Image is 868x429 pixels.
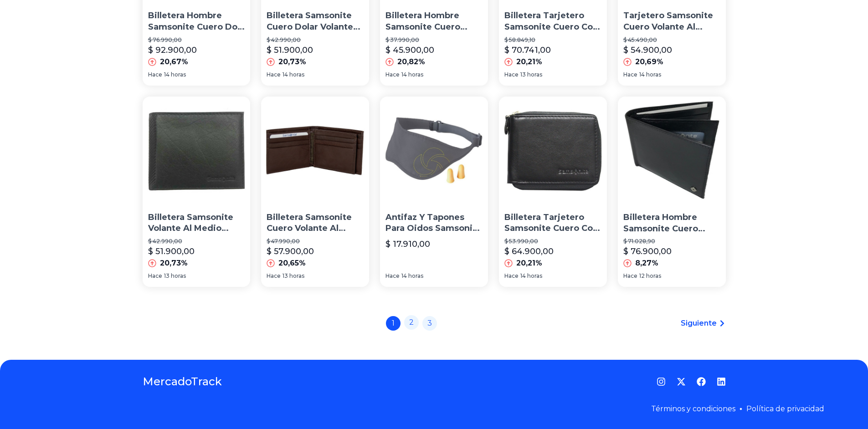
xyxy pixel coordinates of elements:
span: Hace [385,272,400,280]
a: 2 [404,315,419,330]
p: $ 92.900,00 [148,44,197,56]
p: 20,21% [516,56,542,67]
span: 12 horas [639,272,661,280]
p: $ 42.990,00 [267,36,364,44]
p: 20,21% [516,258,542,269]
p: Billetera Samsonite Volante Al Medio Dolar Negra Cuero [148,212,245,235]
p: 20,82% [397,56,425,67]
p: $ 57.900,00 [267,245,314,258]
span: 13 horas [520,71,542,78]
span: 14 horas [401,71,423,78]
p: Tarjetero Samsonite Cuero Volante Al Medio 121 [623,10,720,33]
p: Billetera Hombre Samsonite Cuero Dolar Doble Tarjetero 120 [385,10,483,33]
a: Billetera Hombre Samsonite Cuero Volante Al Medio #162Billetera Hombre Samsonite Cuero Volante Al... [618,97,726,287]
p: $ 71.028,90 [623,238,720,245]
img: Antifaz Y Tapones Para Oidos Samsonite - Viaje Cómodo [380,97,488,204]
p: 20,69% [635,56,663,67]
img: Billetera Hombre Samsonite Cuero Volante Al Medio #162 [618,97,726,204]
span: Hace [504,272,519,280]
p: Billetera Samsonite Cuero Volante Al Medio # 125 [267,212,364,235]
span: Hace [267,272,281,280]
span: 13 horas [164,272,186,280]
p: 8,27% [635,258,658,269]
span: 14 horas [164,71,186,78]
span: 13 horas [282,272,304,280]
a: LinkedIn [717,377,726,386]
span: Hace [148,272,162,280]
img: Billetera Samsonite Volante Al Medio Dolar Negra Cuero [143,97,251,204]
p: $ 42.990,00 [148,238,245,245]
p: $ 64.900,00 [504,245,554,258]
a: Twitter [677,377,686,386]
p: $ 45.900,00 [385,44,434,56]
p: $ 17.910,00 [385,238,430,250]
p: $ 76.900,00 [623,245,672,258]
span: Siguiente [681,318,717,329]
span: Hace [385,71,400,78]
p: 20,73% [278,56,306,67]
img: Billetera Samsonite Cuero Volante Al Medio # 125 [261,97,369,204]
span: 14 horas [639,71,661,78]
a: Antifaz Y Tapones Para Oidos Samsonite - Viaje CómodoAntifaz Y Tapones Para Oidos Samsonite - Via... [380,97,488,287]
p: $ 51.900,00 [148,245,195,258]
span: Hace [148,71,162,78]
a: Instagram [657,377,666,386]
p: $ 70.741,00 [504,44,551,56]
a: 3 [422,316,437,331]
span: 14 horas [401,272,423,280]
p: 20,65% [278,258,306,269]
a: Facebook [697,377,706,386]
p: $ 45.490,00 [623,36,720,44]
p: $ 76.990,00 [148,36,245,44]
a: Billetera Samsonite Volante Al Medio Dolar Negra CueroBilletera Samsonite Volante Al Medio Dolar ... [143,97,251,287]
p: Billetera Hombre Samsonite Cuero Volante Al Medio #162 [623,212,720,235]
a: Billetera Samsonite Cuero Volante Al Medio # 125Billetera Samsonite Cuero Volante Al Medio # 125$... [261,97,369,287]
p: $ 58.849,10 [504,36,601,44]
p: Billetera Samsonite Cuero Dolar Volante Al Medio 124 [267,10,364,33]
p: 20,67% [160,56,188,67]
span: Hace [504,71,519,78]
p: $ 53.990,00 [504,238,601,245]
p: $ 37.990,00 [385,36,483,44]
p: $ 54.900,00 [623,44,672,56]
p: Billetera Tarjetero Samsonite Cuero Con Cierre 138 [504,10,601,33]
p: Antifaz Y Tapones Para Oidos Samsonite - Viaje Cómodo [385,212,483,235]
a: Política de privacidad [746,404,824,413]
a: Términos y condiciones [651,404,735,413]
a: Siguiente [681,318,726,329]
span: Hace [623,272,637,280]
span: Hace [267,71,281,78]
p: 20,73% [160,258,188,269]
span: 14 horas [282,71,304,78]
a: MercadoTrack [143,374,222,389]
a: Billetera Tarjetero Samsonite Cuero Con Cierre - Colores Billetera Tarjetero Samsonite Cuero Con ... [499,97,607,287]
img: Billetera Tarjetero Samsonite Cuero Con Cierre - Colores [499,97,607,204]
span: 14 horas [520,272,542,280]
p: $ 51.900,00 [267,44,313,56]
span: Hace [623,71,637,78]
p: Billetera Hombre Samsonite Cuero Dos Volantes Al Medio 163 [148,10,245,33]
p: Billetera Tarjetero Samsonite Cuero Con Cierre - Colores [504,212,601,235]
p: $ 47.990,00 [267,238,364,245]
